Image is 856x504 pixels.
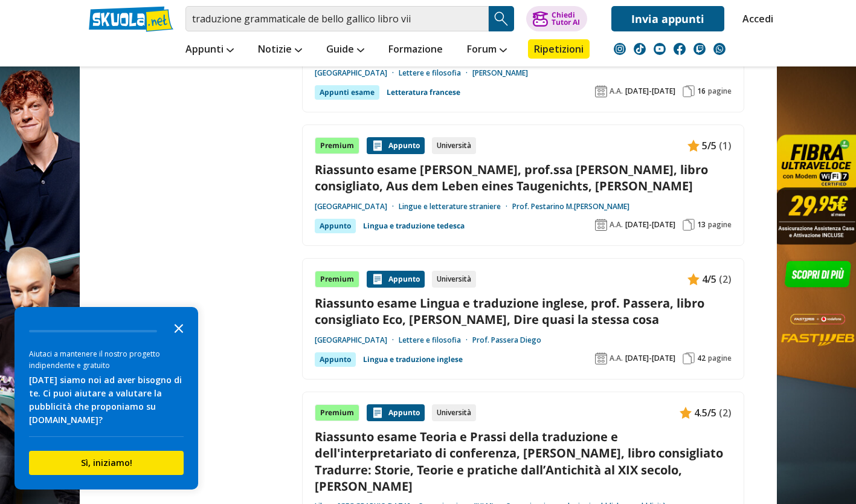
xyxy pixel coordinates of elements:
img: Anno accademico [595,85,607,97]
a: Riassunto esame [PERSON_NAME], prof.ssa [PERSON_NAME], libro consigliato, Aus dem Leben eines Tau... [315,161,732,194]
input: Cerca appunti, riassunti o versioni [185,6,489,31]
img: Anno accademico [595,352,607,364]
a: Guide [323,39,367,61]
span: 13 [697,220,706,230]
img: tiktok [634,43,646,55]
img: Appunti contenuto [680,407,692,419]
span: 4.5/5 [694,405,716,421]
a: Lingua e traduzione inglese [363,352,463,367]
img: Appunti contenuto [372,140,384,152]
div: Premium [315,404,359,421]
span: [DATE]-[DATE] [625,86,675,96]
img: youtube [654,43,666,55]
img: facebook [674,43,686,55]
a: Formazione [385,39,446,61]
div: [DATE] siamo noi ad aver bisogno di te. Ci puoi aiutare a valutare la pubblicità che proponiamo s... [29,373,184,427]
span: pagine [708,86,732,96]
span: (2) [719,271,732,287]
a: Prof. Passera Diego [472,335,541,345]
div: Appunto [367,404,425,421]
a: Appunti [182,39,237,61]
a: Letteratura francese [387,85,460,100]
div: Chiedi Tutor AI [552,11,580,26]
div: Aiutaci a mantenere il nostro progetto indipendente e gratuito [29,348,184,371]
a: [PERSON_NAME] [472,68,528,78]
img: Appunti contenuto [372,273,384,285]
a: Forum [464,39,510,61]
div: Appunti esame [315,85,379,100]
span: (1) [719,138,732,153]
img: Appunti contenuto [372,407,384,419]
span: A.A. [610,354,623,363]
a: Lettere e filosofia [399,335,472,345]
img: Anno accademico [595,219,607,231]
div: Appunto [315,219,356,233]
span: A.A. [610,86,623,96]
img: instagram [614,43,626,55]
img: Appunti contenuto [687,140,700,152]
div: Premium [315,271,359,288]
div: Premium [315,137,359,154]
div: Survey [14,307,198,489]
a: [GEOGRAPHIC_DATA] [315,68,399,78]
button: Sì, iniziamo! [29,451,184,475]
a: Accedi [742,6,768,31]
span: 5/5 [702,138,716,153]
img: Appunti contenuto [687,273,700,285]
a: Ripetizioni [528,39,590,59]
a: [GEOGRAPHIC_DATA] [315,335,399,345]
img: Pagine [683,352,695,364]
button: ChiediTutor AI [526,6,587,31]
div: Università [432,271,476,288]
div: Appunto [367,137,425,154]
span: pagine [708,354,732,363]
img: Pagine [683,219,695,231]
img: Cerca appunti, riassunti o versioni [492,10,510,28]
button: Search Button [489,6,514,31]
div: Appunto [367,271,425,288]
div: Appunto [315,352,356,367]
div: Università [432,137,476,154]
span: A.A. [610,220,623,230]
a: Riassunto esame Teoria e Prassi della traduzione e dell'interpretariato di conferenza, [PERSON_NA... [315,428,732,494]
span: [DATE]-[DATE] [625,354,675,363]
div: Università [432,404,476,421]
a: Notizie [255,39,305,61]
a: Lettere e filosofia [399,68,472,78]
span: [DATE]-[DATE] [625,220,675,230]
span: 4/5 [702,271,716,287]
a: [GEOGRAPHIC_DATA] [315,202,399,212]
img: Pagine [683,85,695,97]
a: Riassunto esame Lingua e traduzione inglese, prof. Passera, libro consigliato Eco, [PERSON_NAME],... [315,295,732,328]
a: Invia appunti [611,6,724,31]
button: Close the survey [167,315,191,340]
a: Lingue e letterature straniere [399,202,512,212]
span: pagine [708,220,732,230]
img: WhatsApp [713,43,726,55]
a: Lingua e traduzione tedesca [363,219,465,233]
img: twitch [693,43,706,55]
span: (2) [719,405,732,421]
span: 42 [697,354,706,363]
a: Prof. Pestarino M.[PERSON_NAME] [512,202,629,212]
span: 16 [697,86,706,96]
